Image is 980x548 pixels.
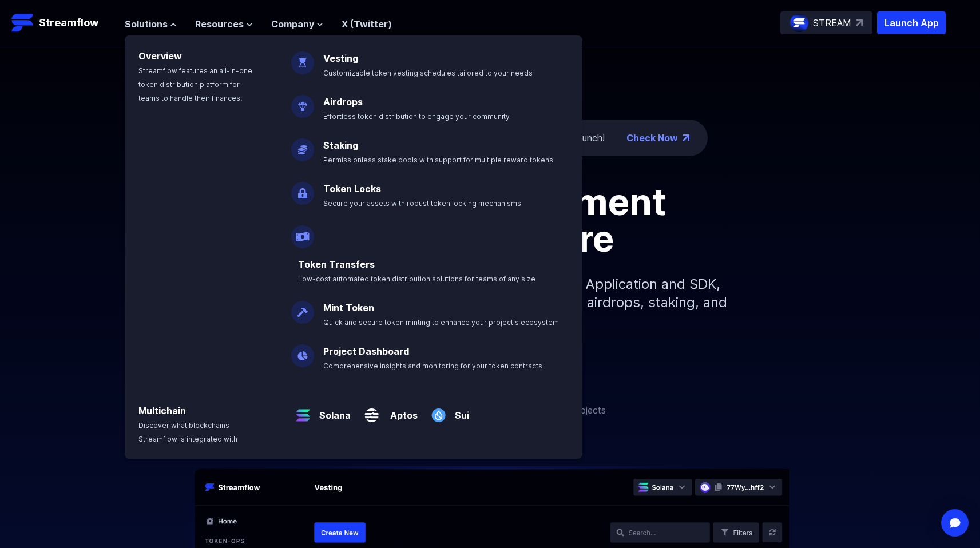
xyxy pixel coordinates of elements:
[298,259,375,270] a: Token Transfers
[323,53,358,64] a: Vesting
[195,17,244,31] span: Resources
[315,399,351,422] a: Solana
[780,11,872,34] a: STREAM
[323,302,374,313] a: Mint Token
[323,199,521,208] span: Secure your assets with robust token locking mechanisms
[11,11,34,34] img: Streamflow Logo
[323,96,363,108] a: Airdrops
[138,50,182,62] a: Overview
[138,421,237,443] span: Discover what blockchains Streamflow is integrated with
[291,86,314,118] img: Airdrops
[291,129,314,161] img: Staking
[39,15,98,31] p: Streamflow
[291,395,315,427] img: Solana
[195,17,253,31] button: Resources
[291,216,314,248] img: Payroll
[790,14,808,32] img: streamflow-logo-circle.png
[271,17,314,31] span: Company
[323,362,542,370] span: Comprehensive insights and monitoring for your token contracts
[323,112,510,121] span: Effortless token distribution to engage your community
[291,335,314,367] img: Project Dashboard
[626,131,678,145] a: Check Now
[683,134,689,141] img: top-right-arrow.png
[856,19,863,26] img: top-right-arrow.svg
[323,156,553,164] span: Permissionless stake pools with support for multiple reward tokens
[323,183,381,194] a: Token Locks
[323,318,559,327] span: Quick and secure token minting to enhance your project's ecosystem
[291,292,314,324] img: Mint Token
[323,69,533,77] span: Customizable token vesting schedules tailored to your needs
[383,399,418,422] a: Aptos
[125,17,177,31] button: Solutions
[941,509,969,537] div: Open Intercom Messenger
[323,346,409,357] a: Project Dashboard
[450,399,469,422] a: Sui
[427,395,450,427] img: Sui
[877,11,946,34] button: Launch App
[323,140,358,151] a: Staking
[138,66,252,102] span: Streamflow features an all-in-one token distribution platform for teams to handle their finances.
[291,42,314,74] img: Vesting
[271,17,323,31] button: Company
[11,11,113,34] a: Streamflow
[813,16,851,30] p: STREAM
[342,18,392,30] a: X (Twitter)
[298,275,535,283] span: Low-cost automated token distribution solutions for teams of any size
[138,405,186,416] a: Multichain
[291,173,314,205] img: Token Locks
[125,17,168,31] span: Solutions
[360,395,383,427] img: Aptos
